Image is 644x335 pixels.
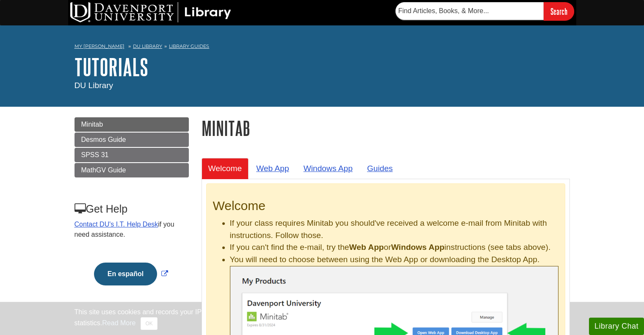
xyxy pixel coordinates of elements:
input: Search [544,2,574,20]
a: Tutorials [75,54,148,80]
span: Desmos Guide [81,136,126,143]
span: MathGV Guide [81,166,126,174]
a: Web App [249,158,296,179]
button: Close [141,317,157,330]
nav: breadcrumb [75,41,570,54]
a: Contact DU's I.T. Help Desk [75,221,158,228]
a: Welcome [202,158,249,179]
a: MathGV Guide [75,163,189,177]
a: My [PERSON_NAME] [75,43,124,50]
h3: Get Help [75,203,188,215]
input: Find Articles, Books, & More... [395,2,544,20]
a: Library Guides [169,43,209,49]
a: Guides [360,158,400,179]
span: SPSS 31 [81,151,109,158]
form: Searches DU Library's articles, books, and more [395,2,574,20]
li: If you can't find the e-mail, try the or instructions (see tabs above). [230,241,558,254]
b: Windows App [391,243,445,252]
div: Guide Page Menu [75,117,189,300]
p: if you need assistance. [75,219,188,240]
h1: Minitab [202,117,570,139]
a: Minitab [75,117,189,132]
button: En español [94,263,157,285]
a: DU Library [133,43,162,49]
h2: Welcome [213,199,558,213]
img: DU Library [70,2,231,22]
a: Link opens in new window [92,270,170,277]
a: Read More [102,319,135,327]
span: DU Library [75,81,113,90]
a: Windows App [297,158,359,179]
button: Library Chat [589,318,644,335]
b: Web App [349,243,384,252]
a: Desmos Guide [75,133,189,147]
span: Minitab [81,121,103,128]
a: SPSS 31 [75,148,189,162]
div: This site uses cookies and records your IP address for usage statistics. Additionally, we use Goo... [75,307,570,330]
li: If your class requires Minitab you should've received a welcome e-mail from Minitab with instruct... [230,217,558,242]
